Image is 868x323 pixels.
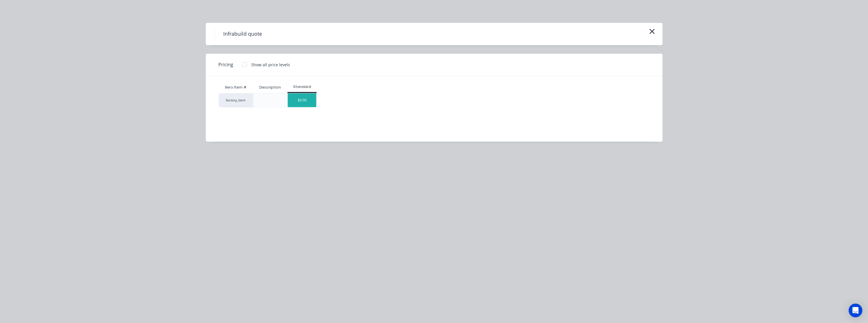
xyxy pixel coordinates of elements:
div: $0.00 [288,93,316,107]
div: Standard [287,84,317,89]
div: factory_item [219,93,253,107]
span: Pricing [218,61,233,68]
div: Xero Item # [219,82,253,93]
div: Open Intercom Messenger [849,304,862,317]
h4: Infrabuild quote [214,29,271,39]
div: Description [255,80,285,95]
div: Show all price levels [251,62,290,68]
